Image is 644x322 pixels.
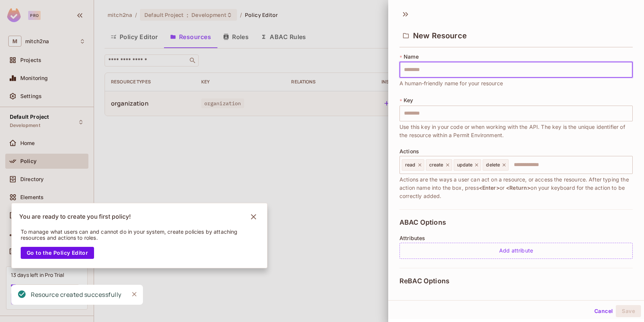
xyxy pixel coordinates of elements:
[19,213,131,221] p: You are ready to create you first policy!
[399,175,633,200] span: Actions are the ways a user can act on a resource, or access the resource. After typing the actio...
[399,235,425,241] span: Attributes
[405,162,416,168] span: read
[483,159,509,171] div: delete
[21,247,94,259] button: Go to the Policy Editor
[429,162,444,168] span: create
[399,79,503,88] span: A human-friendly name for your resource
[413,31,467,40] span: New Resource
[21,229,248,241] p: To manage what users can and cannot do in your system, create policies by attaching resources and...
[399,219,446,226] span: ABAC Options
[404,54,419,60] span: Name
[399,148,419,154] span: Actions
[506,184,530,191] span: <Return>
[426,159,452,171] div: create
[479,184,500,191] span: <Enter>
[31,290,122,299] div: Resource created successfully
[591,305,616,317] button: Cancel
[399,123,633,139] span: Use this key in your code or when working with the API. The key is the unique identifier of the r...
[486,162,500,168] span: delete
[454,159,481,171] div: update
[399,277,450,285] span: ReBAC Options
[402,159,424,171] div: read
[129,289,140,300] button: Close
[404,97,413,103] span: Key
[399,243,633,259] div: Add attribute
[616,305,641,317] button: Save
[457,162,473,168] span: update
